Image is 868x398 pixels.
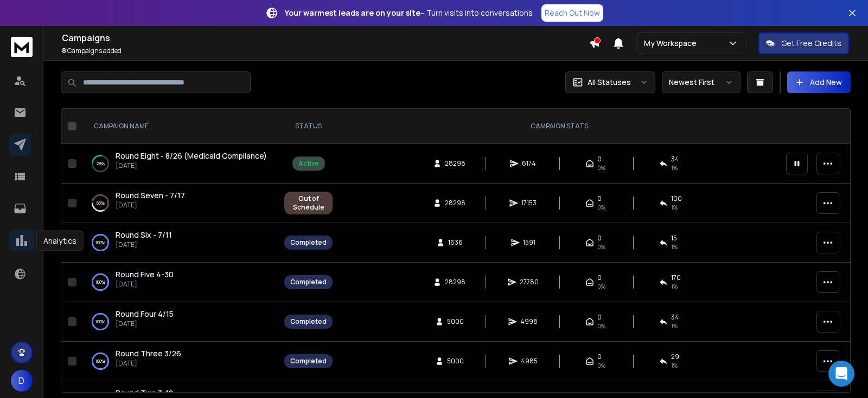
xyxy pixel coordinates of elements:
[116,348,181,359] a: Round Three 3/26
[597,243,605,251] span: 0%
[448,238,463,247] span: 1636
[662,71,741,93] button: Newest First
[671,282,678,291] span: 1 %
[597,234,602,243] span: 0
[116,151,267,161] a: Round Eight - 8/26 (Medicaid Compliance)
[445,159,465,168] span: 28298
[597,273,602,282] span: 0
[11,370,33,392] button: D
[116,269,174,279] span: Round Five 4-30
[81,109,278,144] th: CAMPAIGN NAME
[671,322,678,330] span: 1 %
[81,342,278,381] td: 100%Round Three 3/26[DATE]
[285,8,533,18] p: – Turn visits into conversations
[278,109,339,144] th: STATUS
[339,109,780,144] th: CAMPAIGN STATS
[671,361,678,370] span: 1 %
[445,278,465,286] span: 28298
[116,269,174,280] a: Round Five 4-30
[545,8,600,18] p: Reach Out Now
[522,159,536,168] span: 6174
[116,151,267,161] span: Round Eight - 8/26 (Medicaid Compliance)
[541,4,603,22] a: Reach Out Now
[520,317,538,326] span: 4998
[758,32,849,54] button: Get Free Credits
[285,8,420,18] strong: Your warmest leads are on your site
[11,37,33,57] img: logo
[671,155,679,164] span: 34
[116,309,174,319] a: Round Four 4/15
[644,38,701,49] p: My Workspace
[787,71,851,93] button: Add New
[95,237,105,248] p: 100 %
[116,359,181,368] p: [DATE]
[597,361,605,370] span: 0%
[81,223,278,263] td: 100%Round Six - 7/11[DATE]
[62,46,66,55] span: 8
[671,313,679,322] span: 34
[597,164,605,172] span: 0%
[116,190,185,201] a: Round Seven - 7/17
[671,273,681,282] span: 170
[597,313,602,322] span: 0
[116,388,173,398] span: Round Two 3-12
[116,319,174,328] p: [DATE]
[671,164,678,172] span: 1 %
[81,263,278,302] td: 100%Round Five 4-30[DATE]
[781,38,841,49] p: Get Free Credits
[116,161,267,170] p: [DATE]
[671,234,677,243] span: 15
[81,144,278,184] td: 28%Round Eight - 8/26 (Medicaid Compliance)[DATE]
[290,317,327,326] div: Completed
[116,230,172,240] a: Round Six - 7/11
[597,282,605,291] span: 0%
[671,353,679,361] span: 29
[97,198,105,208] p: 66 %
[521,199,537,207] span: 17153
[523,238,535,247] span: 1591
[588,77,631,88] p: All Statuses
[116,190,185,200] span: Round Seven - 7/17
[445,199,465,207] span: 28298
[97,158,105,169] p: 28 %
[116,201,185,210] p: [DATE]
[521,357,538,366] span: 4985
[290,357,327,366] div: Completed
[116,348,181,358] span: Round Three 3/26
[671,203,678,212] span: 1 %
[597,194,602,203] span: 0
[447,317,464,326] span: 5000
[597,353,602,361] span: 0
[447,357,464,366] span: 5000
[36,231,84,251] div: Analytics
[671,243,678,251] span: 1 %
[116,280,174,289] p: [DATE]
[290,194,327,212] div: Out of Schedule
[62,47,589,55] p: Campaigns added
[290,238,327,247] div: Completed
[597,203,605,212] span: 0%
[116,240,172,249] p: [DATE]
[828,361,854,387] div: Open Intercom Messenger
[671,194,682,203] span: 100
[81,184,278,223] td: 66%Round Seven - 7/17[DATE]
[520,278,539,286] span: 27780
[81,302,278,342] td: 100%Round Four 4/15[DATE]
[597,155,602,164] span: 0
[298,159,319,168] div: Active
[597,322,605,330] span: 0%
[290,278,327,286] div: Completed
[62,31,589,44] h1: Campaigns
[95,277,105,288] p: 100 %
[95,356,105,367] p: 100 %
[95,316,105,327] p: 100 %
